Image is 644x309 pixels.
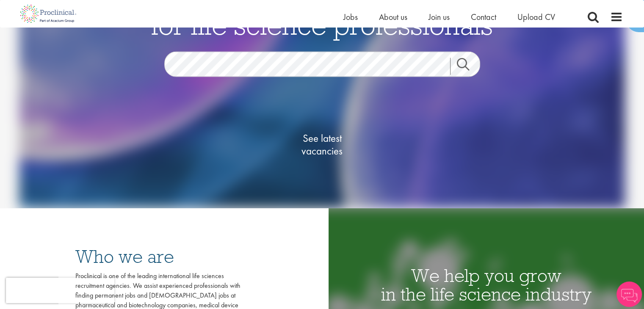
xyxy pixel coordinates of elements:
[280,98,365,191] a: See latestvacancies
[75,247,240,266] h3: Who we are
[450,58,486,74] a: Job search submit button
[343,11,358,22] a: Jobs
[471,11,496,22] a: Contact
[6,278,114,303] iframe: reCAPTCHA
[517,11,555,22] a: Upload CV
[616,281,642,307] img: Chatbot
[280,132,365,157] span: See latest vacancies
[379,11,407,22] a: About us
[428,11,450,22] a: Join us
